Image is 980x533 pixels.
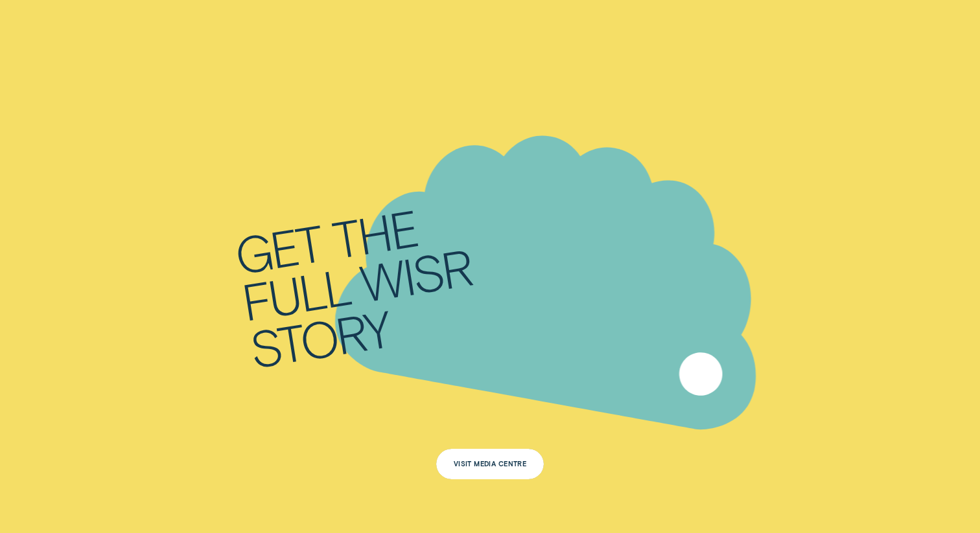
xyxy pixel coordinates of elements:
div: the [329,203,419,263]
div: Get [231,218,325,278]
button: Visit Media Centre [436,449,543,479]
h2: Get the full Wisr story [231,196,482,372]
div: Wisr [358,242,474,306]
div: Visit Media Centre [454,461,527,467]
div: full [239,262,353,325]
div: story [246,303,392,372]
